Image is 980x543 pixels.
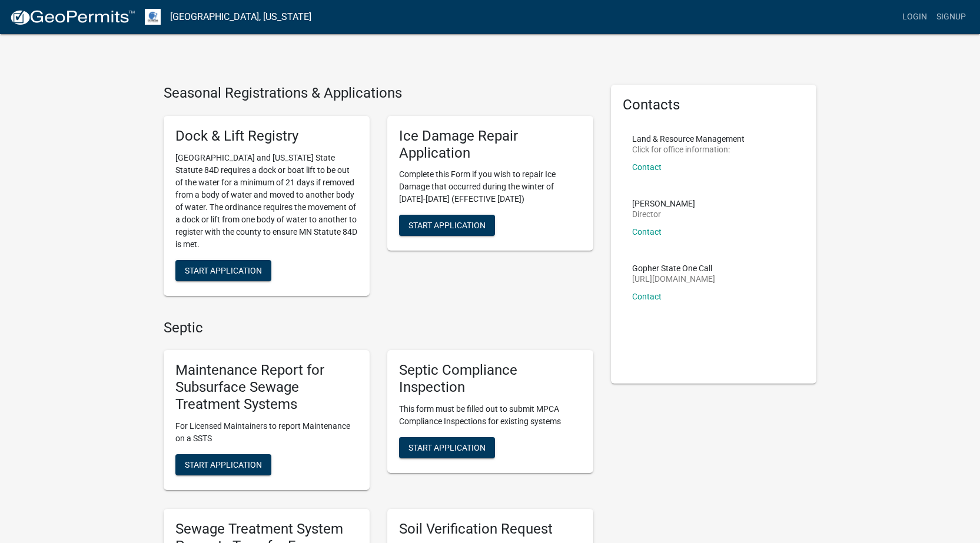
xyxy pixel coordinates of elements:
[408,221,486,230] span: Start Application
[632,210,695,218] p: Director
[632,135,745,143] p: Land & Resource Management
[145,9,161,25] img: Otter Tail County, Minnesota
[175,362,358,412] h5: Maintenance Report for Subsurface Sewage Treatment Systems
[170,7,311,27] a: [GEOGRAPHIC_DATA], [US_STATE]
[632,145,745,154] p: Click for office information:
[399,403,582,428] p: This form must be filled out to submit MPCA Compliance Inspections for existing systems
[408,442,486,452] span: Start Application
[185,459,262,469] span: Start Application
[632,227,662,236] a: Contact
[932,6,971,28] a: Signup
[175,152,358,251] p: [GEOGRAPHIC_DATA] and [US_STATE] State Statute 84D requires a dock or boat lift to be out of the ...
[632,199,695,208] p: [PERSON_NAME]
[399,362,582,396] h5: Septic Compliance Inspection
[175,420,358,445] p: For Licensed Maintainers to report Maintenance on a SSTS
[632,162,662,172] a: Contact
[623,96,805,114] h5: Contacts
[164,85,593,102] h4: Seasonal Registrations & Applications
[175,260,271,281] button: Start Application
[185,265,262,275] span: Start Application
[175,454,271,475] button: Start Application
[632,292,662,301] a: Contact
[399,128,582,162] h5: Ice Damage Repair Application
[632,275,715,283] p: [URL][DOMAIN_NAME]
[399,437,495,458] button: Start Application
[898,6,932,28] a: Login
[175,128,358,145] h5: Dock & Lift Registry
[399,168,582,205] p: Complete this Form if you wish to repair Ice Damage that occurred during the winter of [DATE]-[DA...
[164,319,593,337] h4: Septic
[399,521,582,538] h5: Soil Verification Request
[399,215,495,236] button: Start Application
[632,264,715,272] p: Gopher State One Call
